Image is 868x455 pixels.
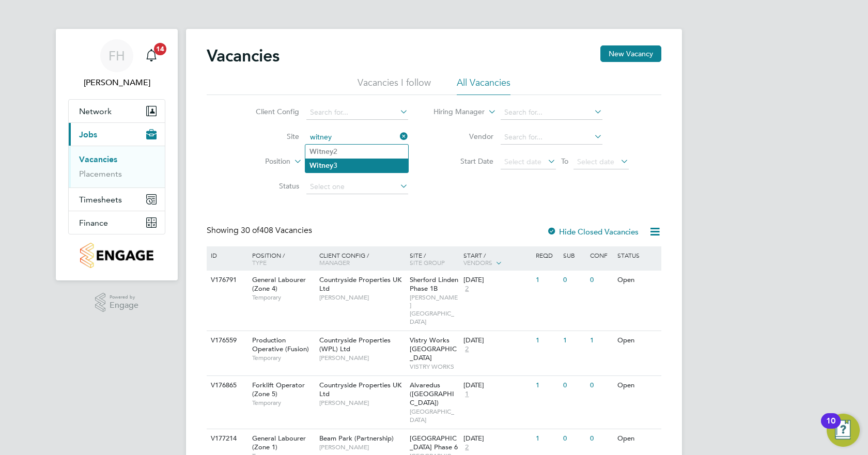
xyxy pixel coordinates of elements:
[319,354,405,362] span: [PERSON_NAME]
[79,106,112,116] span: Network
[587,246,614,264] div: Conf
[587,331,614,350] div: 1
[319,293,405,302] span: [PERSON_NAME]
[252,354,314,362] span: Temporary
[826,421,835,434] div: 10
[79,169,122,179] a: Placements
[208,376,244,395] div: V176865
[410,293,459,325] span: [PERSON_NAME][GEOGRAPHIC_DATA]
[110,301,138,310] span: Engage
[587,376,614,395] div: 0
[68,39,165,89] a: FH[PERSON_NAME]
[317,246,407,271] div: Client Config /
[561,246,587,264] div: Sub
[410,434,458,451] span: [GEOGRAPHIC_DATA] Phase 6
[558,154,571,168] span: To
[615,429,660,448] div: Open
[319,336,391,353] span: Countryside Properties (WPL) Ltd
[463,336,531,345] div: [DATE]
[587,429,614,448] div: 0
[154,43,166,55] span: 14
[533,429,560,448] div: 1
[79,154,117,164] a: Vacancies
[309,147,333,156] b: Witney
[410,363,459,371] span: VISTRY WORKS
[501,130,602,145] input: Search for...
[240,107,299,116] label: Client Config
[231,156,290,167] label: Position
[95,293,139,312] a: Powered byEngage
[305,145,408,159] li: 2
[306,180,408,194] input: Select one
[463,390,470,399] span: 1
[244,246,317,271] div: Position /
[463,276,531,285] div: [DATE]
[110,293,138,302] span: Powered by
[463,381,531,390] div: [DATE]
[69,123,165,146] button: Jobs
[319,275,401,293] span: Countryside Properties UK Ltd
[241,225,312,236] span: 408 Vacancies
[305,159,408,172] li: 3
[463,285,470,293] span: 2
[306,130,408,145] input: Search for...
[561,429,587,448] div: 0
[68,76,165,89] span: Federico Hale-Perez
[410,407,459,423] span: [GEOGRAPHIC_DATA]
[319,381,401,398] span: Countryside Properties UK Ltd
[587,271,614,290] div: 0
[207,45,280,66] h2: Vacancies
[501,105,602,120] input: Search for...
[141,39,162,72] a: 14
[69,211,165,234] button: Finance
[561,376,587,395] div: 0
[240,181,299,191] label: Status
[533,246,560,264] div: Reqd
[79,195,122,205] span: Timesheets
[319,399,405,407] span: [PERSON_NAME]
[463,434,531,443] div: [DATE]
[410,258,445,266] span: Site Group
[577,157,614,166] span: Select date
[410,275,458,293] span: Sherford Linden Phase 1B
[615,246,660,264] div: Status
[319,443,405,451] span: [PERSON_NAME]
[208,271,244,290] div: V176791
[208,246,244,264] div: ID
[463,345,470,354] span: 2
[69,188,165,211] button: Timesheets
[252,293,314,302] span: Temporary
[69,146,165,187] div: Jobs
[80,243,153,268] img: countryside-properties-logo-retina.png
[461,246,533,272] div: Start /
[109,49,125,62] span: FH
[240,132,299,141] label: Site
[561,271,587,290] div: 0
[252,399,314,407] span: Temporary
[319,434,394,443] span: Beam Park (Partnership)
[615,376,660,395] div: Open
[241,225,259,236] span: 30 of
[533,331,560,350] div: 1
[504,157,541,166] span: Select date
[207,225,314,236] div: Showing
[309,161,333,170] b: Witney
[547,227,639,237] label: Hide Closed Vacancies
[252,381,305,398] span: Forklift Operator (Zone 5)
[615,331,660,350] div: Open
[358,76,431,95] li: Vacancies I follow
[600,45,661,62] button: New Vacancy
[252,434,306,451] span: General Labourer (Zone 1)
[79,218,108,228] span: Finance
[69,100,165,122] button: Network
[208,331,244,350] div: V176559
[252,258,267,266] span: Type
[533,376,560,395] div: 1
[319,258,350,266] span: Manager
[463,443,470,452] span: 2
[410,336,457,362] span: Vistry Works [GEOGRAPHIC_DATA]
[615,271,660,290] div: Open
[252,336,309,353] span: Production Operative (Fusion)
[56,29,178,280] nav: Main navigation
[306,105,408,120] input: Search for...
